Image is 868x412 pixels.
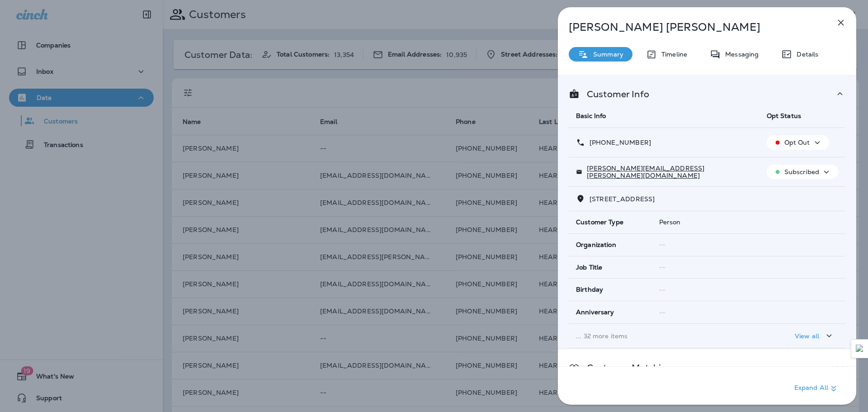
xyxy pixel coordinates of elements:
[576,286,603,294] span: Birthday
[767,112,801,120] span: Opt Status
[580,90,649,98] p: Customer Info
[791,327,838,344] button: View all
[580,364,672,371] p: Customer Matching
[589,51,623,58] p: Summary
[576,308,614,316] span: Anniversary
[721,51,759,58] p: Messaging
[856,345,864,353] img: Detect Auto
[792,51,818,58] p: Details
[659,218,681,226] span: Person
[767,135,829,150] button: Opt Out
[659,308,665,317] span: --
[569,21,816,33] p: [PERSON_NAME] [PERSON_NAME]
[576,241,616,249] span: Organization
[576,264,602,271] span: Job Title
[784,139,810,146] p: Opt Out
[585,139,651,146] p: [PHONE_NUMBER]
[576,332,752,340] p: ... 32 more items
[576,112,606,120] span: Basic Info
[659,286,665,294] span: --
[767,165,838,179] button: Subscribed
[659,241,665,249] span: --
[576,218,623,226] span: Customer Type
[791,380,843,397] button: Expand All
[657,51,687,58] p: Timeline
[659,263,665,271] span: --
[795,332,819,340] p: View all
[794,383,839,394] p: Expand All
[590,195,655,203] span: [STREET_ADDRESS]
[784,168,819,175] p: Subscribed
[582,165,752,179] p: [PERSON_NAME][EMAIL_ADDRESS][PERSON_NAME][DOMAIN_NAME]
